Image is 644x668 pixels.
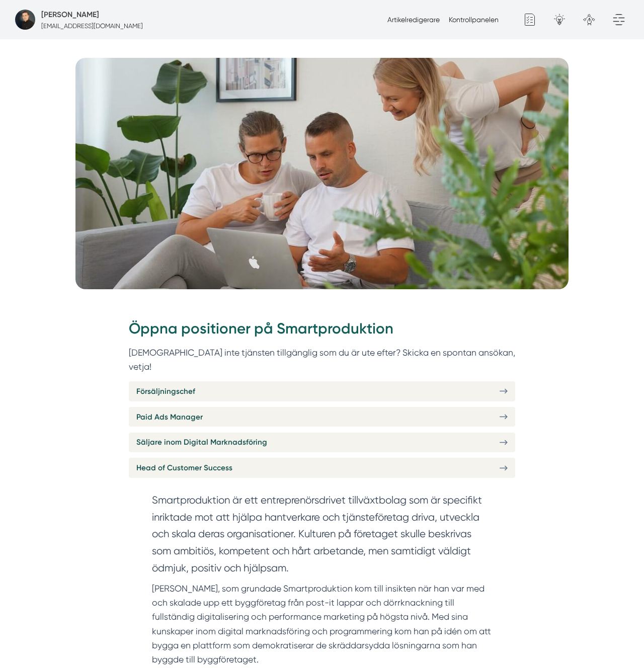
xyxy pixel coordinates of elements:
[136,385,195,397] span: Försäljningschef
[136,411,203,423] span: Paid Ads Manager
[449,16,499,24] a: Kontrollpanelen
[152,492,493,581] section: Smartproduktion är ett entreprenörsdrivet tillväxtbolag som är specifikt inriktade mot att hjälpa...
[75,58,569,289] img: Karriär
[41,21,143,31] p: [EMAIL_ADDRESS][DOMAIN_NAME]
[129,407,515,427] a: Paid Ads Manager
[387,16,440,24] a: Artikelredigerare
[129,433,515,452] a: Säljare inom Digital Marknadsföring
[136,462,232,474] span: Head of Customer Success
[129,346,515,374] p: [DEMOGRAPHIC_DATA] inte tjänsten tillgänglig som du är ute efter? Skicka en spontan ansökan, vetja!
[129,458,515,477] a: Head of Customer Success
[15,10,35,30] img: foretagsbild-pa-smartproduktion-ett-foretag-i-dalarnas-lan-2023.jpg
[136,436,267,448] span: Säljare inom Digital Marknadsföring
[129,381,515,401] a: Försäljningschef
[41,9,99,21] h5: Super Administratör
[129,318,515,345] h2: Öppna positioner på Smartproduktion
